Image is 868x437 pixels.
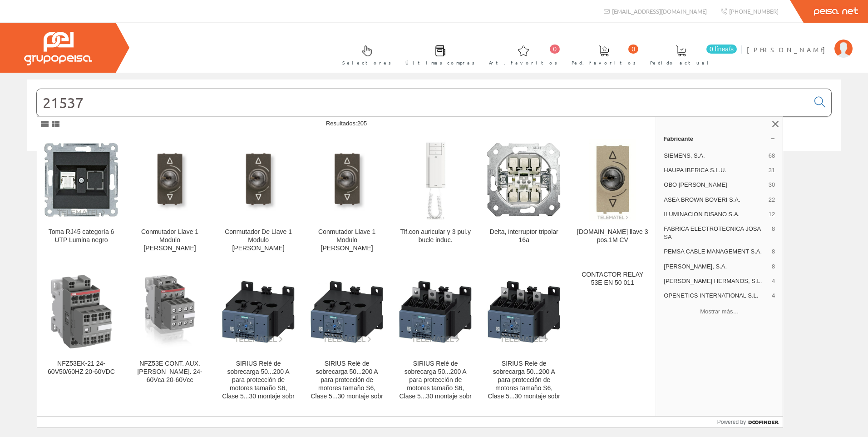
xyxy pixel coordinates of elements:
[303,263,391,411] a: SIRIUS Relé de sobrecarga 50...200 A para protección de motores tamaño S6, Clase 5...30 montaje s...
[44,143,118,217] img: Toma RJ45 categoría 6 UTP Lumina negro
[357,120,367,127] span: 205
[612,7,707,15] span: [EMAIL_ADDRESS][DOMAIN_NAME]
[664,263,768,271] span: [PERSON_NAME], S.A.
[391,263,479,411] a: SIRIUS Relé de sobrecarga 50...200 A para protección de motores tamaño S6, Clase 5...30 montaje s...
[326,120,367,127] span: Resultados:
[487,280,561,343] img: SIRIUS Relé de sobrecarga 50...200 A para protección de motores tamaño S6, Clase 5...30 montaje sobr
[333,38,396,71] a: Selectores
[391,132,479,263] a: Tlf.con auricular y 3 pul.y bucle induc. Tlf.con auricular y 3 pul.y bucle induc.
[310,360,384,401] div: SIRIUS Relé de sobrecarga 50...200 A para protección de motores tamaño S6, Clase 5...30 montaje sobr
[133,275,207,348] img: NFZ53E CONT. AUX. BOB. 24-60Vca 20-60Vcc
[729,7,779,15] span: [PHONE_NUMBER]
[589,139,636,221] img: Conmut.de llave 3 pos.1M CV
[769,166,775,174] span: 31
[316,139,378,221] img: Conmutador Llave 1 Modulo Zenit Niessen
[37,263,125,411] a: NFZ53EK-21 24-60V50/60HZ 20-60VDC NFZ53EK-21 24-60V50/60HZ 20-60VDC
[303,132,391,263] a: Conmutador Llave 1 Modulo Zenit Niessen Conmutador Llave 1 Modulo [PERSON_NAME]
[44,360,118,376] div: NFZ53EK-21 24-60V50/60HZ 20-60VDC
[214,263,302,411] a: SIRIUS Relé de sobrecarga 50...200 A para protección de motores tamaño S6, Clase 5...30 montaje s...
[310,228,384,253] div: Conmutador Llave 1 Modulo [PERSON_NAME]
[126,263,214,411] a: NFZ53E CONT. AUX. BOB. 24-60Vca 20-60Vcc NFZ53E CONT. AUX. [PERSON_NAME]. 24-60Vca 20-60Vcc
[628,45,638,54] span: 0
[769,196,775,204] span: 22
[399,228,472,244] div: Tlf.con auricular y 3 pul.y bucle induc.
[342,58,391,67] span: Selectores
[222,228,295,253] div: Conmutador De Llave 1 Modulo [PERSON_NAME]
[487,360,561,401] div: SIRIUS Relé de sobrecarga 50...200 A para protección de motores tamaño S6, Clase 5...30 montaje sobr
[747,45,830,54] span: [PERSON_NAME]
[550,45,560,54] span: 0
[27,162,841,170] div: © Grupo Peisa
[717,417,783,427] a: Powered by
[133,228,207,253] div: Conmutador Llave 1 Modulo [PERSON_NAME]
[480,132,568,263] a: Delta, interruptor tripolar 16a Delta, interruptor tripolar 16a
[706,45,737,54] span: 0 línea/s
[399,280,472,343] img: SIRIUS Relé de sobrecarga 50...200 A para protección de motores tamaño S6, Clase 5...30 montaje sobr
[664,277,768,285] span: [PERSON_NAME] HERMANOS, S.L.
[214,132,302,263] a: Conmutador De Llave 1 Modulo Zenit Niessen Conmutador De Llave 1 Modulo [PERSON_NAME]
[664,196,765,204] span: ASEA BROWN BOVERI S.A.
[747,38,853,46] a: [PERSON_NAME]
[664,225,768,241] span: FABRICA ELECTROTECNICA JOSA SA
[487,143,561,217] img: Delta, interruptor tripolar 16a
[664,181,765,189] span: OBO [PERSON_NAME]
[568,132,656,263] a: Conmut.de llave 3 pos.1M CV [DOMAIN_NAME] llave 3 pos.1M CV
[772,225,775,241] span: 8
[133,360,207,384] div: NFZ53E CONT. AUX. [PERSON_NAME]. 24-60Vca 20-60Vcc
[422,139,449,221] img: Tlf.con auricular y 3 pul.y bucle induc.
[650,58,712,67] span: Pedido actual
[664,166,765,174] span: HAUPA IBERICA S.L.U.
[405,58,475,67] span: Últimas compras
[769,181,775,189] span: 30
[222,280,295,343] img: SIRIUS Relé de sobrecarga 50...200 A para protección de motores tamaño S6, Clase 5...30 montaje sobr
[399,360,472,401] div: SIRIUS Relé de sobrecarga 50...200 A para protección de motores tamaño S6, Clase 5...30 montaje sobr
[769,210,775,218] span: 12
[487,228,561,244] div: Delta, interruptor tripolar 16a
[664,210,765,218] span: ILUMINACION DISANO S.A.
[44,228,118,244] div: Toma RJ45 categoría 6 UTP Lumina negro
[228,139,289,221] img: Conmutador De Llave 1 Modulo Zenit Niessen
[664,248,768,256] span: PEMSA CABLE MANAGEMENT S.A.
[664,152,765,160] span: SIEMENS, S.A.
[126,132,214,263] a: Conmutador Llave 1 Modulo Zenit Niessen Conmutador Llave 1 Modulo [PERSON_NAME]
[24,32,92,65] img: Grupo Peisa
[480,263,568,411] a: SIRIUS Relé de sobrecarga 50...200 A para protección de motores tamaño S6, Clase 5...30 montaje s...
[772,248,775,256] span: 8
[139,139,201,221] img: Conmutador Llave 1 Modulo Zenit Niessen
[37,132,125,263] a: Toma RJ45 categoría 6 UTP Lumina negro Toma RJ45 categoría 6 UTP Lumina negro
[772,263,775,271] span: 8
[310,280,384,343] img: SIRIUS Relé de sobrecarga 50...200 A para protección de motores tamaño S6, Clase 5...30 montaje sobr
[717,418,746,426] span: Powered by
[576,271,649,287] div: CONTACTOR RELAY 53E EN 50 011
[656,131,783,146] a: Fabricante
[37,89,809,116] input: Buscar...
[772,277,775,285] span: 4
[769,152,775,160] span: 68
[396,38,479,71] a: Últimas compras
[222,360,295,401] div: SIRIUS Relé de sobrecarga 50...200 A para protección de motores tamaño S6, Clase 5...30 montaje sobr
[772,292,775,300] span: 4
[572,58,636,67] span: Ped. favoritos
[44,275,118,348] img: NFZ53EK-21 24-60V50/60HZ 20-60VDC
[660,304,779,319] button: Mostrar más…
[664,292,768,300] span: OPENETICS INTERNATIONAL S.L.
[576,228,649,244] div: [DOMAIN_NAME] llave 3 pos.1M CV
[489,58,557,67] span: Art. favoritos
[568,263,656,411] a: CONTACTOR RELAY 53E EN 50 011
